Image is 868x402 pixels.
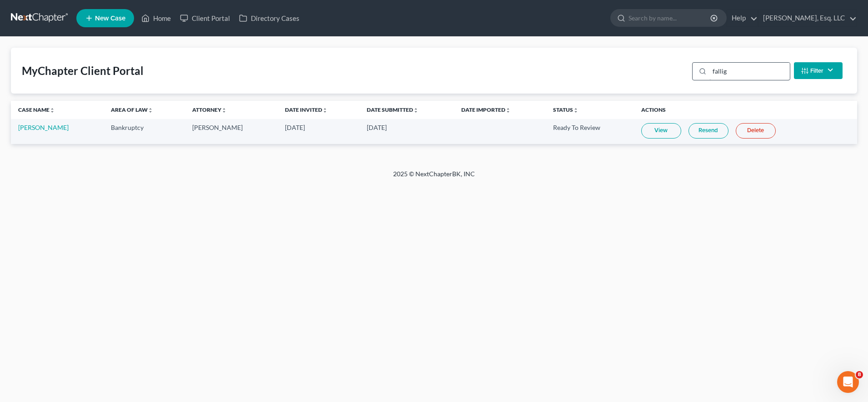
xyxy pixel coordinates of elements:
a: Date Importedunfold_more [461,106,511,113]
span: [DATE] [367,124,387,131]
span: New Case [95,15,125,22]
a: Help [727,10,758,26]
span: 8 [856,371,863,378]
i: unfold_more [322,108,328,113]
i: unfold_more [148,108,153,113]
a: Client Portal [175,10,234,26]
a: Directory Cases [234,10,304,26]
input: Search by name... [629,10,712,26]
i: unfold_more [505,108,511,113]
a: [PERSON_NAME] [18,124,69,131]
a: View [641,123,681,139]
i: unfold_more [413,108,419,113]
span: [DATE] [285,124,305,131]
iframe: Intercom live chat [837,371,859,393]
button: Filter [794,62,843,79]
div: 2025 © NextChapterBK, INC [175,169,693,186]
a: Area of Lawunfold_more [111,106,153,113]
td: Ready To Review [546,119,634,144]
a: Resend [688,123,728,139]
a: Date Submittedunfold_more [367,106,419,113]
a: Date Invitedunfold_more [285,106,328,113]
i: unfold_more [221,108,227,113]
a: Attorneyunfold_more [192,106,227,113]
a: Case Nameunfold_more [18,106,55,113]
td: [PERSON_NAME] [185,119,278,144]
input: Search... [709,63,790,80]
i: unfold_more [573,108,579,113]
i: unfold_more [50,108,55,113]
a: Home [137,10,175,26]
a: Delete [736,123,776,139]
td: Bankruptcy [104,119,185,144]
a: [PERSON_NAME], Esq. LLC [758,10,857,26]
th: Actions [634,101,857,119]
a: Statusunfold_more [553,106,579,113]
div: MyChapter Client Portal [22,64,144,78]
